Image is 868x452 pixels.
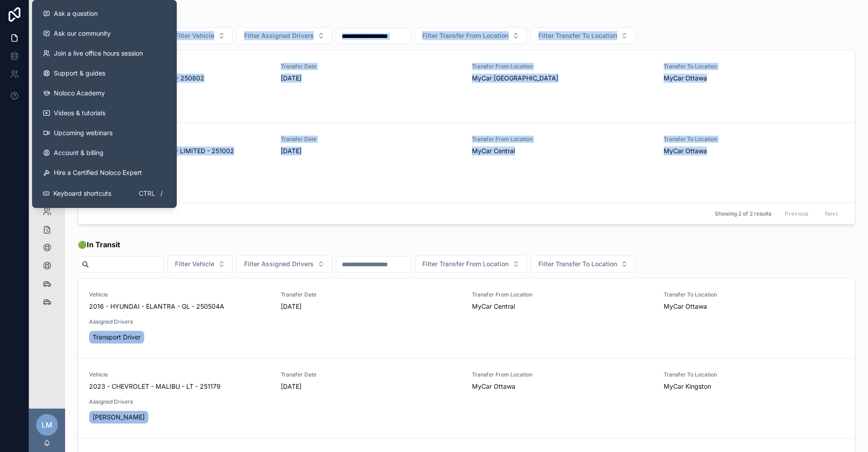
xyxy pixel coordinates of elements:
span: Transfer To Location [664,291,844,298]
span: Upcoming webinars [54,128,113,137]
a: Vehicle2016 - HYUNDAI - ELANTRA - GL - 250504ATransfer Date[DATE]Transfer From LocationMyCar Cent... [78,278,855,358]
span: Transfer To Location [664,136,844,143]
button: Select Button [531,27,636,44]
span: Transfer From Location [472,291,653,298]
span: Ctrl [138,188,156,199]
strong: In Transit [87,240,120,249]
a: Join a live office hours session [36,43,173,63]
span: Assigned Drivers [89,163,270,170]
button: Keyboard shortcutsCtrl/ [36,183,173,204]
a: Vehicle2022 - KIA - SORENTO - SX - 250802Transfer Date[DATE]Transfer From LocationMyCar [GEOGRAPH... [78,50,855,122]
button: Select Button [415,255,527,273]
span: [PERSON_NAME] [93,413,145,422]
a: Support & guides [36,63,173,83]
a: Noloco Academy [36,83,173,103]
a: Videos & tutorials [36,103,173,123]
span: Transfer From Location [472,63,653,70]
span: Filter Vehicle [175,31,214,40]
span: Videos & tutorials [54,108,105,118]
button: Select Button [167,27,233,44]
span: Filter Transfer To Location [538,259,617,268]
span: Support & guides [54,69,105,78]
span: Transfer To Location [664,63,844,70]
button: Select Button [531,255,636,273]
a: Vehicle2023 - CHEVROLET - MALIBU - LT - 251179Transfer Date[DATE]Transfer From LocationMyCar Otta... [78,358,855,438]
span: Transfer From Location [472,136,653,143]
span: 2023 - CHEVROLET - MALIBU - LT - 251179 [89,382,221,391]
span: Transfer Date [281,291,462,298]
span: Assigned Drivers [89,318,270,325]
span: MyCar Central [472,146,515,155]
span: Noloco Academy [54,89,105,98]
span: Filter Vehicle [175,259,214,268]
span: [DATE] [281,74,462,83]
span: Filter Assigned Drivers [244,259,314,268]
button: Select Button [236,255,332,273]
span: Keyboard shortcuts [53,189,111,198]
button: Ask a question [36,4,173,24]
span: Transfer Date [281,371,462,378]
span: MyCar Ottawa [664,146,707,155]
span: MyCar [GEOGRAPHIC_DATA] [472,74,558,83]
span: MyCar Kingston [664,382,711,391]
span: Vehicle [89,291,270,298]
span: MyCar Ottawa [472,382,515,391]
span: LM [42,419,52,430]
div: scrollable content [29,52,65,322]
a: Account & billing [36,143,173,163]
span: MyCar Central [472,302,515,311]
span: Hire a Certified Noloco Expert [54,168,142,177]
span: 🟢 [78,239,120,250]
span: Vehicle [89,63,270,70]
span: Filter Assigned Drivers [244,31,314,40]
span: Showing 2 of 2 results [715,210,771,217]
button: Select Button [167,255,233,273]
span: Vehicle [89,371,270,378]
span: Assigned Drivers [89,398,270,405]
button: Hire a Certified Noloco Expert [36,163,173,183]
span: Filter Transfer From Location [422,259,509,268]
span: [DATE] [281,302,462,311]
span: Transfer From Location [472,371,653,378]
span: Vehicle [89,136,270,143]
a: Ask our community [36,24,173,43]
span: Transfer Date [281,136,462,143]
span: Transport Driver [93,333,141,342]
a: Upcoming webinars [36,123,173,143]
button: Select Button [236,27,332,44]
span: [DATE] [281,146,462,155]
span: 2016 - HYUNDAI - ELANTRA - GL - 250504A [89,302,224,311]
span: Assigned Drivers [89,90,270,97]
button: Select Button [415,27,527,44]
span: Filter Transfer From Location [422,31,509,40]
span: / [158,190,165,197]
span: MyCar Ottawa [664,74,707,83]
span: Transfer To Location [664,371,844,378]
a: Vehicle2019 - TOYOTA - 4RUNNER - LIMITED - 251002Transfer Date[DATE]Transfer From LocationMyCar C... [78,122,855,202]
span: Ask a question [54,9,98,18]
span: Ask our community [54,29,111,38]
span: Transfer Date [281,63,462,70]
span: Filter Transfer To Location [538,31,617,40]
span: [DATE] [281,382,462,391]
span: Join a live office hours session [54,49,143,58]
span: MyCar Ottawa [664,302,707,311]
span: Account & billing [54,148,104,157]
